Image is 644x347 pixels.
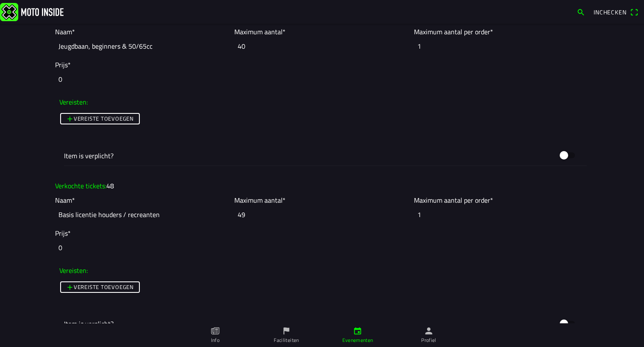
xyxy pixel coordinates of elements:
input: Maximum aantal [234,205,409,224]
input: Maximum aantal [234,37,409,55]
ion-label: Vereisten: [59,265,88,275]
ion-label: Item is verplicht? [64,151,555,161]
ion-label: Maximum aantal* [234,27,286,37]
ion-label: Prijs* [55,60,71,70]
input: Maximum aantal per order [414,37,589,55]
ion-button: Vereiste toevoegen [60,281,140,293]
ion-label: Item is verplicht? [64,319,555,329]
input: Naam [55,37,230,55]
input: Prijs [55,238,589,257]
ion-icon: flag [282,326,291,336]
ion-label: Prijs* [55,228,71,238]
ion-label: Verkochte tickets: [55,181,114,191]
ion-label: Faciliteiten [274,336,299,344]
ion-label: Info [211,336,219,344]
a: search [572,5,589,19]
ion-label: Maximum aantal per order* [414,27,493,37]
ion-button: Vereiste toevoegen [60,113,140,124]
input: Naam [55,205,230,224]
ion-label: Profiel [421,336,436,344]
ion-label: Naam* [55,195,75,205]
input: Prijs [55,70,589,88]
a: Incheckenqr scanner [589,5,642,19]
ion-icon: calendar [353,326,362,336]
ion-label: Maximum aantal per order* [414,195,493,205]
ion-label: Naam* [55,27,75,37]
ion-text: 48 [106,181,114,191]
span: Inchecken [594,8,627,17]
ion-icon: person [424,326,433,336]
ion-label: Vereisten: [59,97,88,107]
input: Maximum aantal per order [414,205,589,224]
ion-label: Evenementen [342,336,373,344]
ion-label: Maximum aantal* [234,195,286,205]
ion-icon: paper [211,326,220,336]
